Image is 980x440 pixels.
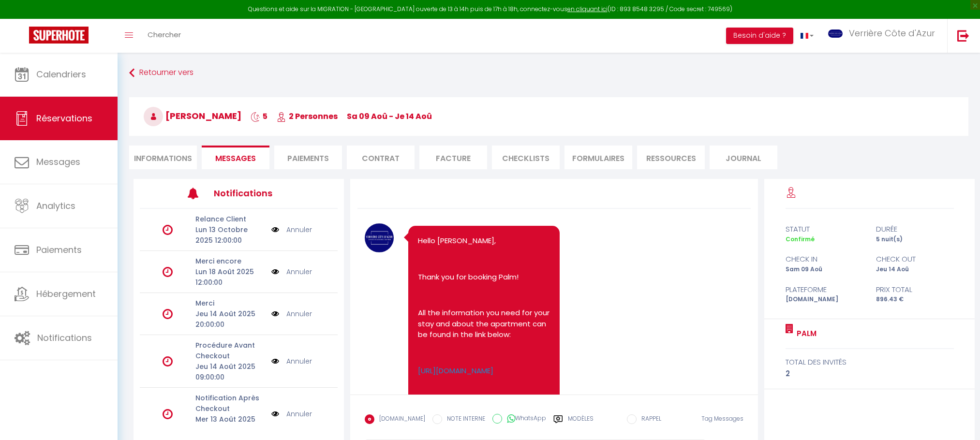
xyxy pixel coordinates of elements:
[347,111,432,122] span: sa 09 Aoû - je 14 Aoû
[195,224,265,246] p: Lun 13 Octobre 2025 12:00:00
[286,266,312,277] a: Annuler
[870,253,960,265] div: check out
[271,224,279,235] img: NO IMAGE
[214,182,296,204] h3: Notifications
[779,265,870,274] div: Sam 09 Aoû
[564,146,632,169] li: FORMULAIRES
[418,308,550,340] p: All the information you need for your stay and about the apartment can be found in the link below:
[779,253,870,265] div: check in
[36,244,82,256] span: Paiements
[828,29,843,38] img: ...
[568,414,594,431] label: Modèles
[215,153,256,164] span: Messages
[129,146,197,169] li: Informations
[37,332,92,344] span: Notifications
[36,200,75,212] span: Analytics
[418,235,550,247] p: Hello [PERSON_NAME],
[779,284,870,295] div: Plateforme
[793,328,817,339] a: Palm
[195,214,265,224] p: Relance Client
[251,111,267,122] span: 5
[419,146,487,169] li: Facture
[957,29,969,42] img: logout
[195,256,265,266] p: Merci encore
[821,19,947,53] a: ... Verrière Côte d'Azur
[195,414,265,435] p: Mer 13 Août 2025 18:00:00
[195,308,265,330] p: Jeu 14 Août 2025 20:00:00
[567,5,608,13] a: en cliquant ici
[637,414,661,425] label: RAPPEL
[347,146,415,169] li: Contrat
[374,414,425,425] label: [DOMAIN_NAME]
[286,224,312,235] a: Annuler
[144,110,241,122] span: [PERSON_NAME]
[786,368,954,380] div: 2
[195,298,265,308] p: Merci
[195,340,265,361] p: Procédure Avant Checkout
[36,68,86,80] span: Calendriers
[870,265,960,274] div: Jeu 14 Aoû
[274,146,342,169] li: Paiements
[195,266,265,288] p: Lun 18 Août 2025 12:00:00
[271,409,279,419] img: NO IMAGE
[418,366,493,376] a: [URL][DOMAIN_NAME]
[870,295,960,304] div: 896.43 €
[637,146,705,169] li: Ressources
[418,272,550,283] p: Thank you for booking Palm!
[779,295,870,304] div: [DOMAIN_NAME]
[870,223,960,235] div: durée
[277,111,338,122] span: 2 Personnes
[701,414,743,423] span: Tag Messages
[29,27,89,44] img: Super Booking
[726,28,793,44] button: Besoin d'aide ?
[502,414,546,425] label: WhatsApp
[710,146,777,169] li: Journal
[271,356,279,367] img: NO IMAGE
[140,19,188,53] a: Chercher
[195,393,265,414] p: Notification Après Checkout
[148,29,181,40] span: Chercher
[870,235,960,244] div: 5 nuit(s)
[786,356,954,368] div: total des invités
[786,235,815,243] span: Confirmé
[286,356,312,367] a: Annuler
[849,27,935,39] span: Verrière Côte d'Azur
[36,288,96,300] span: Hébergement
[492,146,560,169] li: CHECKLISTS
[271,266,279,277] img: NO IMAGE
[939,399,980,440] iframe: LiveChat chat widget
[271,308,279,319] img: NO IMAGE
[286,409,312,419] a: Annuler
[129,64,968,82] a: Retourner vers
[195,361,265,382] p: Jeu 14 Août 2025 09:00:00
[442,414,485,425] label: NOTE INTERNE
[286,308,312,319] a: Annuler
[36,112,92,124] span: Réservations
[870,284,960,295] div: Prix total
[779,223,870,235] div: statut
[36,156,80,168] span: Messages
[365,223,394,252] img: 1615483502.PNG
